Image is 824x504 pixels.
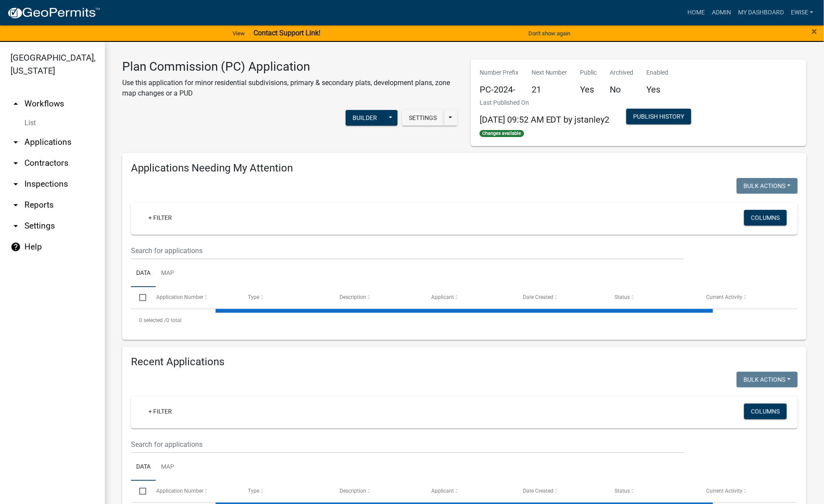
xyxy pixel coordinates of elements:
i: arrow_drop_down [10,179,21,189]
datatable-header-cell: Description [331,287,423,308]
a: + Filter [141,404,179,419]
datatable-header-cell: Type [240,481,331,502]
h5: No [610,84,634,95]
span: Description [340,488,366,494]
span: Application Number [156,294,204,300]
i: arrow_drop_up [10,99,21,109]
datatable-header-cell: Date Created [515,481,606,502]
button: Close [812,26,817,37]
a: Data [131,453,156,481]
a: Map [156,260,179,288]
datatable-header-cell: Status [607,287,698,308]
span: Changes available [480,130,524,137]
a: Data [131,260,156,288]
span: Status [615,294,630,300]
datatable-header-cell: Description [331,481,423,502]
p: Enabled [647,68,669,77]
p: Public [580,68,597,77]
i: arrow_drop_down [10,158,21,168]
span: Applicant [431,488,454,494]
h4: Recent Applications [131,356,798,368]
datatable-header-cell: Application Number [148,287,239,308]
datatable-header-cell: Current Activity [698,287,790,308]
h4: Applications Needing My Attention [131,162,798,175]
datatable-header-cell: Current Activity [698,481,790,502]
wm-modal-confirm: Workflow Publish History [626,113,691,120]
datatable-header-cell: Applicant [423,287,515,308]
input: Search for applications [131,242,684,260]
p: Next Number [532,68,567,77]
span: Date Created [523,294,554,300]
i: help [10,242,21,252]
datatable-header-cell: Application Number [148,481,239,502]
div: 0 total [131,309,798,331]
span: Current Activity [707,488,743,494]
datatable-header-cell: Select [131,287,148,308]
span: × [812,25,817,38]
p: Use this application for minor residential subdivisions, primary & secondary plats, development p... [122,78,458,99]
a: Map [156,453,179,481]
datatable-header-cell: Date Created [515,287,606,308]
button: Bulk Actions [737,372,798,387]
p: Archived [610,68,634,77]
a: Admin [708,4,735,21]
h5: Yes [580,84,597,95]
datatable-header-cell: Type [240,287,331,308]
a: + Filter [141,210,179,226]
button: Settings [402,110,444,126]
button: Publish History [626,109,691,124]
span: 0 selected / [139,317,166,323]
span: Current Activity [707,294,743,300]
strong: Contact Support Link! [254,29,320,37]
datatable-header-cell: Select [131,481,148,502]
a: View [229,26,248,41]
button: Columns [744,210,787,226]
h3: Plan Commission (PC) Application [122,59,458,74]
p: Number Prefix [480,68,518,77]
span: Status [615,488,630,494]
a: Ewise [787,4,817,21]
span: Date Created [523,488,554,494]
datatable-header-cell: Applicant [423,481,515,502]
span: Type [248,488,259,494]
span: Description [340,294,366,300]
button: Bulk Actions [737,178,798,194]
a: Home [684,4,708,21]
h5: 21 [532,84,567,95]
button: Columns [744,404,787,419]
h5: PC-2024- [480,84,518,95]
h5: Yes [647,84,669,95]
button: Don't show again [525,26,574,41]
datatable-header-cell: Status [607,481,698,502]
i: arrow_drop_down [10,137,21,147]
input: Search for applications [131,435,684,453]
i: arrow_drop_down [10,200,21,210]
span: [DATE] 09:52 AM EDT by jstanley2 [480,114,610,125]
p: Last Published On [480,98,610,107]
span: Applicant [431,294,454,300]
button: Builder [346,110,384,126]
span: Type [248,294,259,300]
a: My Dashboard [735,4,787,21]
span: Application Number [156,488,204,494]
i: arrow_drop_down [10,221,21,231]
